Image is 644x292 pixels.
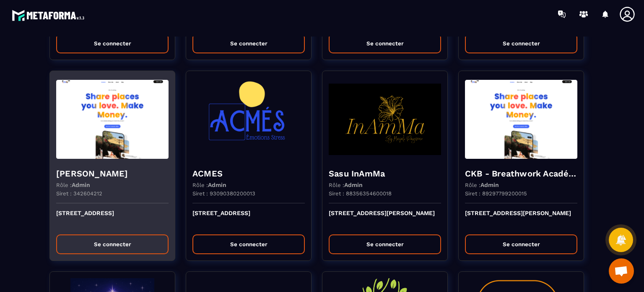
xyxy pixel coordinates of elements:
[329,34,441,53] button: Se connecter
[56,234,169,254] button: Se connecter
[465,182,499,188] p: Rôle :
[12,8,87,23] img: logo
[56,168,169,179] h4: [PERSON_NAME]
[56,182,90,188] p: Rôle :
[56,77,169,161] img: funnel-background
[329,77,441,161] img: funnel-background
[465,168,577,179] h4: CKB - Breathwork Académie
[72,182,90,188] span: Admin
[329,190,392,197] p: Siret : 88356354600018
[465,234,577,254] button: Se connecter
[192,190,255,197] p: Siret : 93090380200013
[192,210,305,228] p: [STREET_ADDRESS]
[329,210,441,228] p: [STREET_ADDRESS][PERSON_NAME]
[465,34,577,53] button: Se connecter
[56,210,169,228] p: [STREET_ADDRESS]
[329,168,441,179] h4: Sasu InAmMa
[192,182,226,188] p: Rôle :
[208,182,226,188] span: Admin
[329,182,363,188] p: Rôle :
[344,182,363,188] span: Admin
[465,77,577,161] img: funnel-background
[465,210,577,228] p: [STREET_ADDRESS][PERSON_NAME]
[329,234,441,254] button: Se connecter
[192,77,305,161] img: funnel-background
[192,234,305,254] button: Se connecter
[465,190,527,197] p: Siret : 89297799200015
[192,34,305,53] button: Se connecter
[56,34,169,53] button: Se connecter
[192,168,305,179] h4: ACMES
[609,258,634,284] div: Ouvrir le chat
[56,190,102,197] p: Siret : 342604212
[480,182,499,188] span: Admin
